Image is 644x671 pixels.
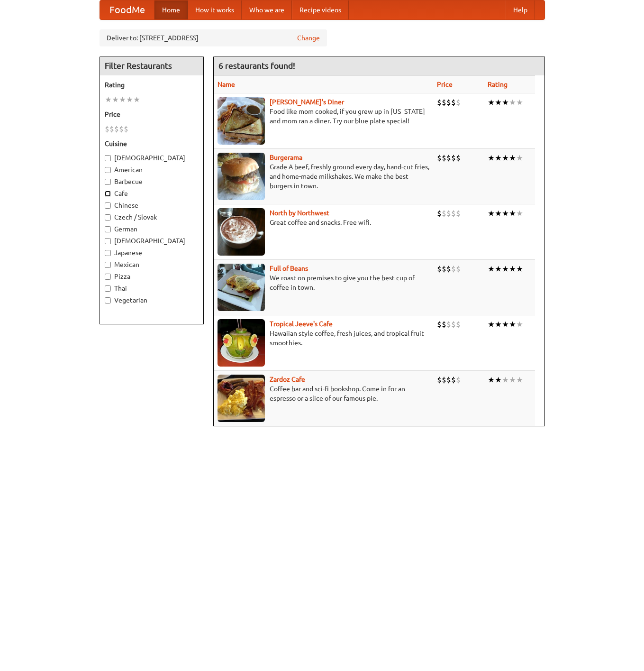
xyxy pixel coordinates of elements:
[437,208,442,219] li: $
[109,124,114,134] li: $
[112,94,119,105] li: ★
[442,97,446,108] li: $
[270,209,329,217] a: North by Northwest
[105,236,199,246] label: [DEMOGRAPHIC_DATA]
[105,202,111,209] input: Chinese
[488,81,508,88] a: Rating
[516,153,523,163] li: ★
[218,61,295,70] ng-pluralize: 6 restaurants found!
[126,94,133,105] li: ★
[105,214,111,221] input: Czech / Slovak
[105,189,199,198] label: Cafe
[509,375,516,385] li: ★
[451,208,456,219] li: $
[509,319,516,330] li: ★
[451,153,456,163] li: $
[105,295,199,305] label: Vegetarian
[502,319,509,330] li: ★
[446,319,451,330] li: $
[105,248,199,257] label: Japanese
[502,97,509,108] li: ★
[100,29,327,46] div: Deliver to: [STREET_ADDRESS]
[218,107,429,126] p: Food like mom cooked, if you grew up in [US_STATE] and mom ran a diner. Try our blue plate special!
[270,154,302,161] a: Burgerama
[488,208,495,219] li: ★
[218,329,429,348] p: Hawaiian style coffee, fresh juices, and tropical fruit smoothies.
[218,375,265,422] img: zardoz.jpg
[154,0,188,19] a: Home
[218,97,265,145] img: sallys.jpg
[218,264,265,311] img: beans.jpg
[105,285,111,292] input: Thai
[105,226,111,232] input: German
[100,56,203,75] h4: Filter Restaurants
[495,375,502,385] li: ★
[502,153,509,163] li: ★
[270,320,333,328] a: Tropical Jeeve's Cafe
[105,139,199,148] h5: Cuisine
[270,265,308,272] a: Full of Beans
[105,250,111,256] input: Japanese
[218,319,265,367] img: jeeves.jpg
[451,319,456,330] li: $
[218,81,235,88] a: Name
[105,201,199,210] label: Chinese
[456,319,461,330] li: $
[446,264,451,274] li: $
[446,375,451,385] li: $
[456,375,461,385] li: $
[488,264,495,274] li: ★
[114,124,119,134] li: $
[105,110,199,119] h5: Price
[218,153,265,200] img: burgerama.jpg
[119,124,124,134] li: $
[292,0,349,19] a: Recipe videos
[502,264,509,274] li: ★
[105,177,199,186] label: Barbecue
[509,264,516,274] li: ★
[270,98,344,106] a: [PERSON_NAME]'s Diner
[509,153,516,163] li: ★
[446,208,451,219] li: $
[446,153,451,163] li: $
[451,264,456,274] li: $
[105,167,111,173] input: American
[516,97,523,108] li: ★
[105,284,199,293] label: Thai
[105,274,111,280] input: Pizza
[105,165,199,175] label: American
[297,33,320,43] a: Change
[437,81,453,88] a: Price
[188,0,242,19] a: How it works
[488,153,495,163] li: ★
[451,375,456,385] li: $
[437,153,442,163] li: $
[502,208,509,219] li: ★
[105,80,199,90] h5: Rating
[456,264,461,274] li: $
[516,264,523,274] li: ★
[242,0,292,19] a: Who we are
[456,153,461,163] li: $
[105,260,199,269] label: Mexican
[456,97,461,108] li: $
[124,124,128,134] li: $
[451,97,456,108] li: $
[437,319,442,330] li: $
[437,375,442,385] li: $
[105,94,112,105] li: ★
[442,264,446,274] li: $
[446,97,451,108] li: $
[506,0,535,19] a: Help
[105,238,111,244] input: [DEMOGRAPHIC_DATA]
[218,218,429,227] p: Great coffee and snacks. Free wifi.
[495,208,502,219] li: ★
[437,264,442,274] li: $
[105,212,199,222] label: Czech / Slovak
[502,375,509,385] li: ★
[488,375,495,385] li: ★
